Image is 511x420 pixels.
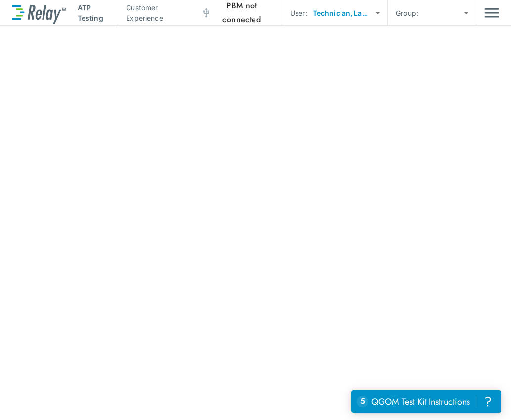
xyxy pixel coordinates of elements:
img: Offline Icon [202,8,210,18]
p: Group: [396,8,418,18]
iframe: Resource center [351,390,501,413]
img: LuminUltra Relay [12,2,66,24]
button: Main menu [484,3,499,22]
p: Customer Experience [126,2,182,23]
p: User: [290,8,307,18]
p: ATP Testing [78,2,110,23]
img: Drawer Icon [484,3,499,22]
